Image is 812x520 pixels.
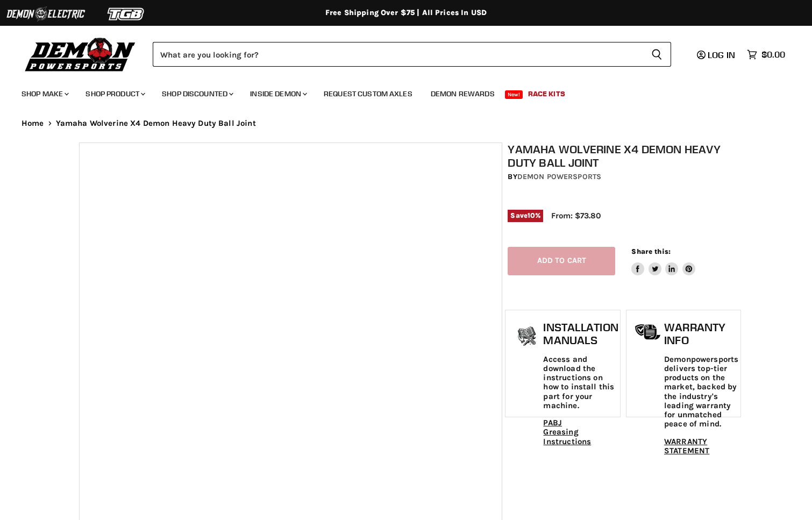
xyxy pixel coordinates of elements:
[520,83,573,105] a: Race Kits
[664,437,709,455] a: WARRANTY STATEMENT
[508,210,543,222] span: Save %
[423,83,503,105] a: Demon Rewards
[154,83,240,105] a: Shop Discounted
[505,90,523,99] span: New!
[517,172,601,181] a: Demon Powersports
[543,321,618,346] h1: Installation Manuals
[664,355,738,429] p: Demonpowersports delivers top-tier products on the market, backed by the industry's leading warra...
[242,83,314,105] a: Inside Demon
[153,42,671,67] form: Product
[13,79,782,105] ul: Main menu
[508,143,738,169] h1: Yamaha Wolverine X4 Demon Heavy Duty Ball Joint
[508,171,738,183] div: by
[631,247,695,275] aside: Share this:
[543,418,591,446] a: PABJ Greasing Instructions
[514,324,540,351] img: install_manual-icon.png
[22,119,44,128] a: Home
[708,49,735,60] span: Log in
[692,50,742,60] a: Log in
[528,211,535,219] span: 10
[13,83,75,105] a: Shop Make
[22,35,139,73] img: Demon Powersports
[635,324,661,340] img: warranty-icon.png
[664,321,738,346] h1: Warranty Info
[551,211,601,220] span: From: $73.80
[316,83,421,105] a: Request Custom Axles
[643,42,671,67] button: Search
[631,247,670,255] span: Share this:
[543,355,618,411] p: Access and download the instructions on how to install this part for your machine.
[742,47,790,62] a: $0.00
[77,83,152,105] a: Shop Product
[5,4,86,24] img: Demon Electric Logo 2
[153,42,643,67] input: Search
[761,49,785,60] span: $0.00
[86,4,167,24] img: TGB Logo 2
[56,119,256,128] span: Yamaha Wolverine X4 Demon Heavy Duty Ball Joint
